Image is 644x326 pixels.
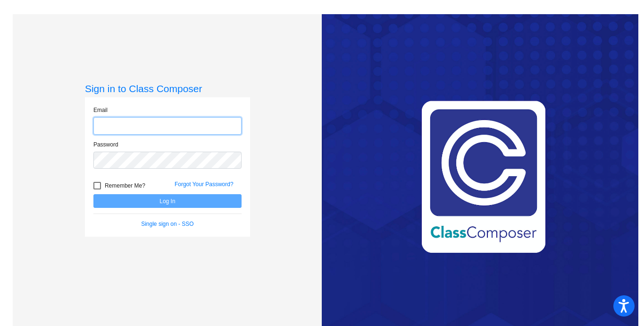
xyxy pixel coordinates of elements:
[85,83,250,94] h3: Sign in to Class Composer
[93,106,108,114] label: Email
[93,140,118,149] label: Password
[105,180,145,191] span: Remember Me?
[175,181,234,188] a: Forgot Your Password?
[141,221,193,227] a: Single sign on - SSO
[93,194,242,208] button: Log In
